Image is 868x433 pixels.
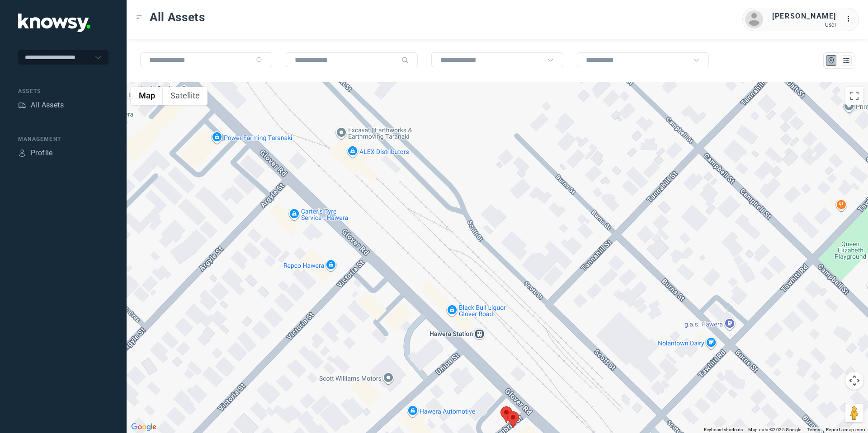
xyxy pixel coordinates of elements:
div: Management [18,135,108,143]
img: avatar.png [745,10,763,28]
div: Toggle Menu [136,14,142,20]
div: Search [256,56,263,64]
button: Keyboard shortcuts [704,427,743,433]
button: Show street map [131,87,163,105]
span: All Assets [150,9,205,25]
a: Open this area in Google Maps (opens a new window) [129,421,159,433]
div: Assets [18,87,108,95]
div: Profile [31,148,53,158]
div: List [842,56,850,65]
div: User [772,22,836,28]
div: Assets [18,101,26,109]
span: Map data ©2025 Google [748,427,801,432]
img: Google [129,421,159,433]
div: Profile [18,149,26,157]
div: Map [827,56,835,65]
a: Report a map error [826,427,865,432]
button: Show satellite imagery [163,87,208,105]
button: Map camera controls [845,372,863,390]
img: Application Logo [18,14,90,32]
a: Terms (opens in new tab) [807,427,821,432]
div: : [845,14,856,26]
div: Search [401,56,409,64]
a: AssetsAll Assets [18,100,64,111]
tspan: ... [846,15,855,22]
button: Drag Pegman onto the map to open Street View [845,404,863,422]
div: : [845,14,856,24]
div: [PERSON_NAME] [772,11,836,22]
a: ProfileProfile [18,148,53,158]
div: All Assets [31,100,64,111]
button: Toggle fullscreen view [845,87,863,105]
